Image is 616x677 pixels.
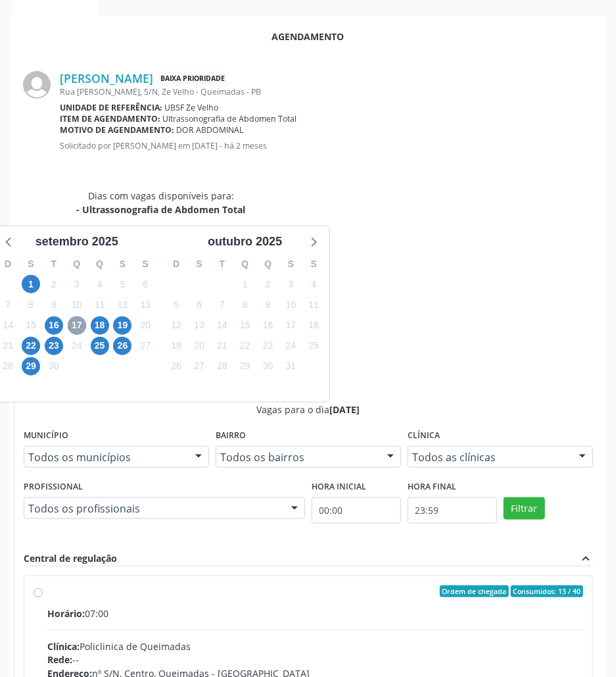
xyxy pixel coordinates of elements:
span: Clínica: [47,640,80,653]
span: sábado, 13 de setembro de 2025 [136,295,154,314]
span: segunda-feira, 20 de outubro de 2025 [190,337,208,355]
label: Profissional [24,477,83,497]
span: quarta-feira, 1 de outubro de 2025 [236,275,254,293]
span: domingo, 19 de outubro de 2025 [167,337,185,355]
div: S [20,254,43,274]
span: quarta-feira, 22 de outubro de 2025 [236,337,254,355]
span: segunda-feira, 8 de setembro de 2025 [22,295,40,314]
div: S [302,254,325,274]
div: S [111,254,134,274]
div: -- [47,653,583,667]
b: Motivo de agendamento: [60,124,174,136]
button: Filtrar [504,497,545,520]
div: 07:00 [47,607,583,620]
span: quarta-feira, 15 de outubro de 2025 [236,316,254,335]
div: Policlinica de Queimadas [47,639,583,653]
span: terça-feira, 30 de setembro de 2025 [45,357,63,376]
div: S [188,254,211,274]
img: img [23,71,51,99]
input: Selecione o horário [312,497,401,524]
span: Horário: [47,607,85,620]
span: sábado, 27 de setembro de 2025 [136,337,154,355]
span: domingo, 5 de outubro de 2025 [167,295,185,314]
span: quinta-feira, 25 de setembro de 2025 [91,337,109,355]
p: Solicitado por [PERSON_NAME] em [DATE] - há 2 meses [60,140,593,151]
span: quarta-feira, 29 de outubro de 2025 [236,357,254,376]
span: segunda-feira, 29 de setembro de 2025 [22,357,40,376]
span: Todos as clínicas [412,451,566,464]
span: terça-feira, 21 de outubro de 2025 [213,337,231,355]
div: S [279,254,302,274]
div: Q [88,254,111,274]
span: Ultrassonografia de Abdomen Total [163,113,297,124]
span: sexta-feira, 12 de setembro de 2025 [113,295,131,314]
span: sexta-feira, 3 de outubro de 2025 [281,275,300,293]
span: terça-feira, 9 de setembro de 2025 [45,295,63,314]
div: - Ultrassonografia de Abdomen Total [76,203,245,216]
span: terça-feira, 28 de outubro de 2025 [213,357,231,376]
label: Hora final [408,477,456,497]
span: Rede: [47,654,72,666]
div: D [165,254,188,274]
span: quinta-feira, 4 de setembro de 2025 [91,275,109,293]
label: Município [24,426,68,446]
b: Item de agendamento: [60,113,160,124]
span: quinta-feira, 11 de setembro de 2025 [91,295,109,314]
span: segunda-feira, 15 de setembro de 2025 [22,316,40,335]
div: Q [233,254,256,274]
span: Todos os municípios [28,451,182,464]
div: Agendamento [23,30,593,43]
span: sexta-feira, 26 de setembro de 2025 [113,337,131,355]
div: T [42,254,65,274]
span: segunda-feira, 6 de outubro de 2025 [190,295,208,314]
label: Clínica [408,426,440,446]
span: Consumidos: 13 / 40 [511,586,583,597]
span: sábado, 11 de outubro de 2025 [304,295,323,314]
span: segunda-feira, 13 de outubro de 2025 [190,316,208,335]
span: quarta-feira, 10 de setembro de 2025 [68,295,86,314]
span: quarta-feira, 3 de setembro de 2025 [68,275,86,293]
span: quinta-feira, 9 de outubro de 2025 [259,295,277,314]
span: terça-feira, 23 de setembro de 2025 [45,337,63,355]
div: Dias com vagas disponíveis para: [76,189,245,216]
span: Baixa Prioridade [158,72,227,86]
div: Central de regulação [24,551,117,566]
span: sábado, 25 de outubro de 2025 [304,337,323,355]
div: Vagas para o dia [24,403,593,416]
span: UBSF Ze Velho [165,102,219,113]
span: segunda-feira, 1 de setembro de 2025 [22,275,40,293]
span: sexta-feira, 31 de outubro de 2025 [281,357,300,376]
span: sexta-feira, 24 de outubro de 2025 [281,337,300,355]
span: sábado, 4 de outubro de 2025 [304,275,323,293]
span: quarta-feira, 8 de outubro de 2025 [236,295,254,314]
i: expand_less [579,551,593,566]
a: [PERSON_NAME] [60,71,153,86]
div: T [210,254,233,274]
span: terça-feira, 7 de outubro de 2025 [213,295,231,314]
span: DOR ABDOMINAL [177,124,244,136]
span: sexta-feira, 5 de setembro de 2025 [113,275,131,293]
span: sexta-feira, 10 de outubro de 2025 [281,295,300,314]
span: domingo, 12 de outubro de 2025 [167,316,185,335]
div: setembro 2025 [30,233,124,251]
span: quarta-feira, 17 de setembro de 2025 [68,316,86,335]
span: segunda-feira, 22 de setembro de 2025 [22,337,40,355]
input: Selecione o horário [408,497,497,524]
span: sábado, 18 de outubro de 2025 [304,316,323,335]
label: Bairro [216,426,246,446]
b: Unidade de referência: [60,102,162,113]
span: sábado, 20 de setembro de 2025 [136,316,154,335]
span: terça-feira, 2 de setembro de 2025 [45,275,63,293]
span: quinta-feira, 2 de outubro de 2025 [259,275,277,293]
span: segunda-feira, 27 de outubro de 2025 [190,357,208,376]
span: terça-feira, 14 de outubro de 2025 [213,316,231,335]
div: Q [65,254,88,274]
span: sexta-feira, 19 de setembro de 2025 [113,316,131,335]
span: Todos os profissionais [28,502,278,515]
span: terça-feira, 16 de setembro de 2025 [45,316,63,335]
span: domingo, 26 de outubro de 2025 [167,357,185,376]
div: outubro 2025 [202,233,287,251]
div: Q [256,254,279,274]
span: quarta-feira, 24 de setembro de 2025 [68,337,86,355]
span: sexta-feira, 17 de outubro de 2025 [281,316,300,335]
